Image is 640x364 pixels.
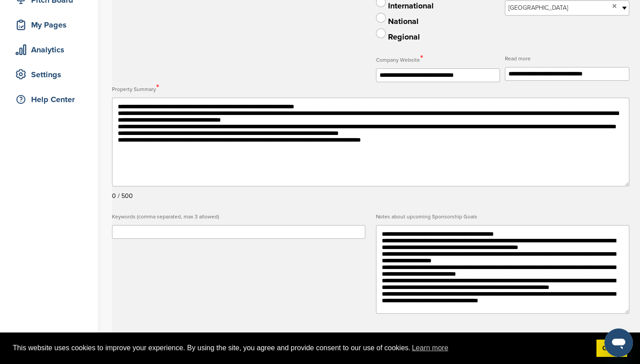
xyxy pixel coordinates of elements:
[376,211,629,223] label: Notes about upcoming Sponsorship Goals
[388,16,419,28] div: National
[604,328,633,357] iframe: Pulsante per aprire la finestra di messaggistica
[596,340,627,357] a: dismiss cookie message
[411,341,450,355] a: learn more about cookies
[13,341,589,355] span: This website uses cookies to improve your experience. By using the site, you agree and provide co...
[9,40,89,60] a: Analytics
[13,42,89,58] div: Analytics
[508,3,608,13] span: [GEOGRAPHIC_DATA]
[13,67,89,83] div: Settings
[13,91,89,107] div: Help Center
[376,53,500,66] label: Company Website
[112,190,629,202] div: 0 / 500
[112,82,629,95] label: Property Summary
[13,17,89,33] div: My Pages
[9,15,89,35] a: My Pages
[112,211,365,223] label: Keywords (comma separated, max 3 allowed)
[9,64,89,85] a: Settings
[388,31,420,43] div: Regional
[9,89,89,110] a: Help Center
[505,53,629,65] label: Read more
